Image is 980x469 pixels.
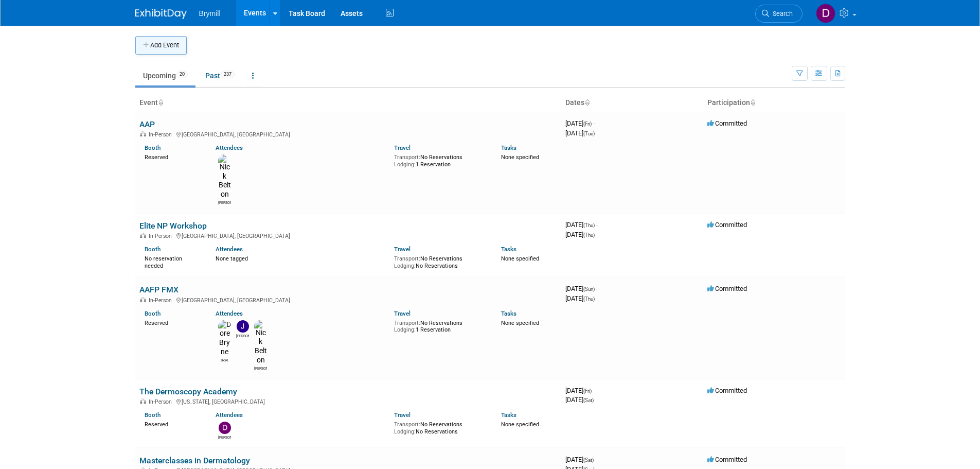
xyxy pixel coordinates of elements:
[216,253,386,263] div: None tagged
[145,419,201,428] div: Reserved
[583,388,592,394] span: (Fri)
[140,297,146,302] img: In-Person Event
[139,221,207,231] a: Elite NP Workshop
[565,456,597,463] span: [DATE]
[218,199,231,205] div: Nick Belton
[394,310,411,317] a: Travel
[221,71,235,78] span: 237
[501,255,539,262] span: None specified
[394,326,416,333] span: Lodging:
[394,320,420,326] span: Transport:
[394,246,411,253] a: Travel
[216,310,243,317] a: Attendees
[501,144,516,151] a: Tasks
[140,233,146,238] img: In-Person Event
[394,161,416,168] span: Lodging:
[501,411,516,419] a: Tasks
[139,119,155,129] a: AAP
[135,36,187,55] button: Add Event
[394,411,411,419] a: Travel
[565,285,598,292] span: [DATE]
[750,98,755,107] a: Sort by Participation Type
[596,221,598,229] span: -
[139,296,557,304] div: [GEOGRAPHIC_DATA], [GEOGRAPHIC_DATA]
[394,255,420,262] span: Transport:
[254,320,267,365] img: Nick Belton
[394,144,411,151] a: Travel
[145,246,161,253] a: Booth
[145,318,201,327] div: Reserved
[501,320,539,326] span: None specified
[707,221,747,229] span: Committed
[139,231,557,239] div: [GEOGRAPHIC_DATA], [GEOGRAPHIC_DATA]
[707,119,747,127] span: Committed
[139,387,237,396] a: The Dermoscopy Academy
[145,411,161,419] a: Booth
[145,253,201,269] div: No reservation needed
[218,357,231,363] div: Dore Bryne
[145,152,201,161] div: Reserved
[583,397,594,403] span: (Sat)
[140,398,146,404] img: In-Person Event
[565,294,595,302] span: [DATE]
[593,387,595,394] span: -
[583,121,592,127] span: (Fri)
[394,253,486,269] div: No Reservations No Reservations
[501,154,539,161] span: None specified
[707,285,747,292] span: Committed
[394,421,420,428] span: Transport:
[755,5,803,23] a: Search
[394,263,416,269] span: Lodging:
[816,4,835,23] img: Delaney Bryne
[149,131,175,138] span: In-Person
[145,310,161,317] a: Booth
[145,144,161,151] a: Booth
[139,397,557,405] div: [US_STATE], [GEOGRAPHIC_DATA]
[501,421,539,428] span: None specified
[394,152,486,168] div: No Reservations 1 Reservation
[583,296,595,302] span: (Thu)
[254,365,267,371] div: Nick Belton
[565,119,595,127] span: [DATE]
[149,398,175,405] span: In-Person
[216,411,243,419] a: Attendees
[501,310,516,317] a: Tasks
[595,456,597,463] span: -
[149,233,175,239] span: In-Person
[584,98,590,107] a: Sort by Start Date
[198,66,242,85] a: Past237
[218,154,231,199] img: Nick Belton
[707,387,747,394] span: Committed
[394,318,486,334] div: No Reservations 1 Reservation
[703,94,845,112] th: Participation
[565,387,595,394] span: [DATE]
[139,285,179,294] a: AAFP FMX
[218,320,231,357] img: Dore Bryne
[237,320,249,333] img: Jeffery McDowell
[140,131,146,136] img: In-Person Event
[565,129,595,137] span: [DATE]
[501,246,516,253] a: Tasks
[394,154,420,161] span: Transport:
[583,457,594,463] span: (Sat)
[236,333,249,339] div: Jeffery McDowell
[139,130,557,138] div: [GEOGRAPHIC_DATA], [GEOGRAPHIC_DATA]
[596,285,598,292] span: -
[769,10,793,18] span: Search
[394,428,416,435] span: Lodging:
[583,286,595,292] span: (Sun)
[707,456,747,463] span: Committed
[176,71,188,78] span: 20
[216,144,243,151] a: Attendees
[135,94,561,112] th: Event
[565,396,594,404] span: [DATE]
[158,98,163,107] a: Sort by Event Name
[149,297,175,304] span: In-Person
[139,456,250,465] a: Masterclasses in Dermatology
[199,9,221,18] span: Brymill
[216,246,243,253] a: Attendees
[583,222,595,228] span: (Thu)
[583,131,595,136] span: (Tue)
[565,221,598,229] span: [DATE]
[135,9,187,19] img: ExhibitDay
